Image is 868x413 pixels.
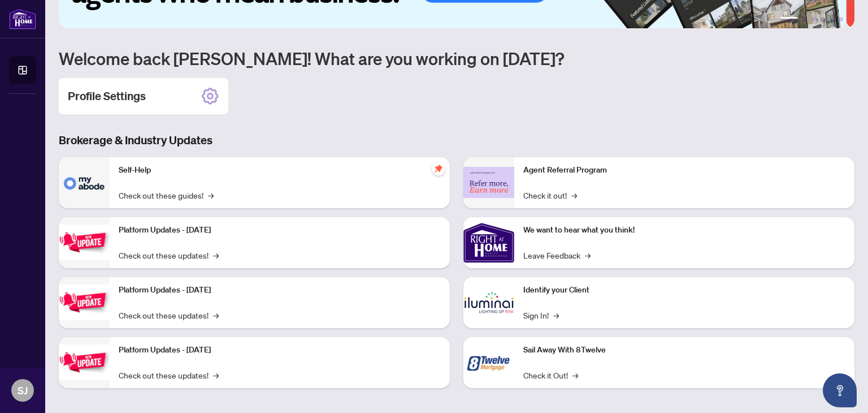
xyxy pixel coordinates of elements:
[59,132,854,148] h3: Brokerage & Industry Updates
[571,189,577,201] span: →
[523,309,559,321] a: Sign In!→
[802,17,807,21] button: 2
[523,344,845,356] p: Sail Away With 8Twelve
[830,17,834,21] button: 5
[68,88,146,104] h2: Profile Settings
[119,284,441,296] p: Platform Updates - [DATE]
[119,369,219,381] a: Check out these updates!→
[213,369,219,381] span: →
[463,217,514,268] img: We want to hear what you think!
[59,48,854,69] h1: Welcome back [PERSON_NAME]! What are you working on [DATE]?
[553,309,559,321] span: →
[119,344,441,356] p: Platform Updates - [DATE]
[119,164,441,177] p: Self-Help
[213,309,219,321] span: →
[208,189,214,201] span: →
[523,369,578,381] a: Check it Out!→
[463,277,514,328] img: Identify your Client
[9,8,36,29] img: logo
[59,285,110,320] img: Platform Updates - July 8, 2025
[119,189,214,201] a: Check out these guides!→
[523,249,591,261] a: Leave Feedback→
[432,162,445,175] span: pushpin
[119,309,219,321] a: Check out these updates!→
[213,249,219,261] span: →
[59,157,110,208] img: Self-Help
[523,224,845,236] p: We want to hear what you think!
[59,225,110,260] img: Platform Updates - July 21, 2025
[585,249,591,261] span: →
[119,249,219,261] a: Check out these updates!→
[463,337,514,388] img: Sail Away With 8Twelve
[523,164,845,177] p: Agent Referral Program
[523,284,845,296] p: Identify your Client
[59,345,110,380] img: Platform Updates - June 23, 2025
[523,189,577,201] a: Check it out!→
[18,382,28,398] span: SJ
[780,17,798,21] button: 1
[119,224,441,236] p: Platform Updates - [DATE]
[839,17,843,21] button: 6
[811,17,816,21] button: 3
[821,17,825,21] button: 4
[823,373,857,407] button: Open asap
[572,369,578,381] span: →
[463,167,514,198] img: Agent Referral Program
